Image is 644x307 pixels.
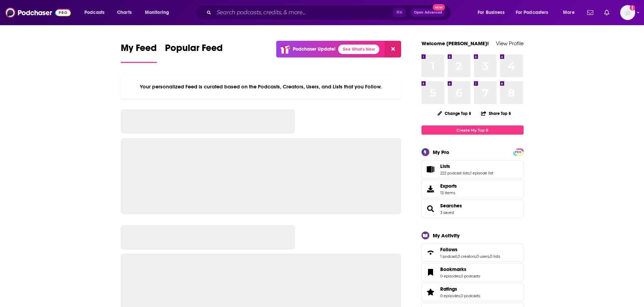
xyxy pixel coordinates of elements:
div: My Pro [433,149,449,155]
a: Exports [422,180,524,198]
button: Share Top 8 [481,107,511,120]
span: Lists [422,160,524,178]
a: 0 lists [490,254,500,259]
a: Charts [113,7,136,18]
span: Charts [117,8,132,17]
span: Ratings [440,286,457,292]
a: 0 episodes [440,293,460,298]
a: Searches [424,204,437,214]
span: Podcasts [84,8,104,17]
button: open menu [511,7,558,18]
div: Search podcasts, credits, & more... [202,5,458,20]
div: Your personalized Feed is curated based on the Podcasts, Creators, Users, and Lists that you Follow. [121,75,401,98]
span: More [563,8,575,17]
a: 0 episodes [440,274,460,278]
span: ⌘ K [393,8,406,17]
span: , [457,254,458,259]
a: PRO [514,149,523,154]
span: 13 items [440,190,457,195]
a: My Feed [121,42,157,63]
span: Searches [422,200,524,218]
a: 1 episode list [470,171,493,175]
span: Exports [440,183,457,189]
a: Lists [424,165,437,174]
a: 0 podcasts [461,274,480,278]
a: 3 saved [440,210,454,215]
span: Open Advanced [414,11,442,14]
img: Podchaser - Follow, Share and Rate Podcasts [5,6,71,19]
span: , [489,254,490,259]
a: Lists [440,163,493,169]
a: Follows [424,248,437,257]
a: 0 users [476,254,489,259]
span: Follows [440,246,458,253]
a: Bookmarks [424,268,437,277]
input: Search podcasts, credits, & more... [214,7,393,18]
button: open menu [140,7,178,18]
button: Show profile menu [620,5,635,20]
a: Bookmarks [440,266,480,272]
button: open menu [558,7,583,18]
span: Popular Feed [165,42,223,58]
span: For Podcasters [516,8,548,17]
a: Follows [440,246,500,253]
button: Open AdvancedNew [411,8,445,17]
a: 0 podcasts [461,293,480,298]
div: My Activity [433,232,460,239]
a: Show notifications dropdown [584,7,596,18]
span: Bookmarks [422,263,524,282]
span: PRO [514,150,523,155]
span: New [433,4,445,11]
span: , [460,293,461,298]
a: Welcome [PERSON_NAME]! [422,40,489,47]
span: , [469,171,470,175]
a: Show notifications dropdown [601,7,612,18]
span: Logged in as TeemsPR [620,5,635,20]
button: open menu [473,7,513,18]
a: Ratings [440,286,480,292]
a: Popular Feed [165,42,223,63]
span: Lists [440,163,450,169]
svg: Add a profile image [630,5,635,11]
span: For Business [478,8,505,17]
a: 222 podcast lists [440,171,469,175]
a: Ratings [424,287,437,297]
span: , [460,274,461,278]
a: See What's New [338,45,379,54]
a: Create My Top 8 [422,125,524,135]
a: Searches [440,203,462,209]
p: Podchaser Update! [293,46,335,52]
span: Follows [422,243,524,262]
span: Exports [424,184,437,194]
button: Change Top 8 [433,109,476,118]
span: My Feed [121,42,157,58]
img: User Profile [620,5,635,20]
span: Ratings [422,283,524,301]
span: , [476,254,476,259]
span: Bookmarks [440,266,466,272]
a: 1 podcast [440,254,457,259]
span: Monitoring [145,8,169,17]
a: View Profile [496,40,524,47]
a: 0 creators [458,254,476,259]
button: open menu [80,7,113,18]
